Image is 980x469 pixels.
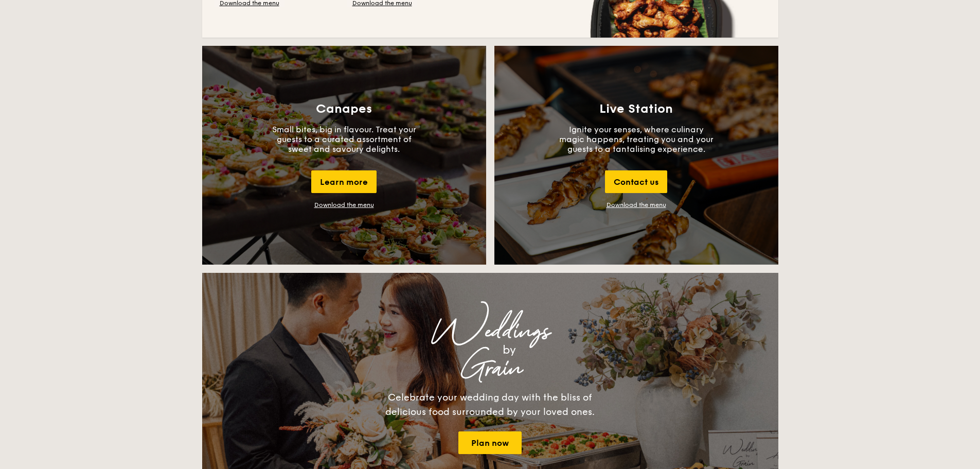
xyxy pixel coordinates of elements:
div: Weddings [293,322,688,341]
a: Plan now [458,431,522,454]
p: Ignite your senses, where culinary magic happens, treating you and your guests to a tantalising e... [559,125,714,154]
a: Download the menu [314,201,374,209]
p: Small bites, big in flavour. Treat your guests to a curated assortment of sweet and savoury delig... [267,125,421,154]
div: Celebrate your wedding day with the bliss of delicious food surrounded by your loved ones. [375,390,606,419]
h3: Live Station [599,102,673,116]
div: Grain [293,359,688,378]
div: by [331,341,688,359]
a: Download the menu [607,201,666,209]
div: Learn more [311,170,377,193]
div: Contact us [605,170,667,193]
h3: Canapes [316,102,372,116]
